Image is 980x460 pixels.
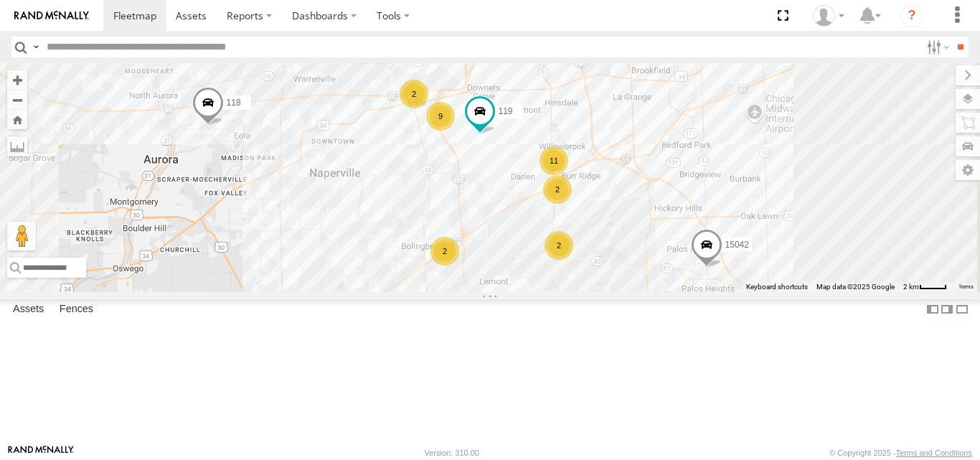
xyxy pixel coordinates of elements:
[746,282,808,292] button: Keyboard shortcuts
[7,70,27,90] button: Zoom in
[940,299,954,320] label: Dock Summary Table to the Right
[900,4,923,27] i: ?
[400,80,428,108] div: 2
[816,283,895,291] span: Map data ©2025 Google
[499,106,513,116] span: 119
[7,222,36,250] button: Drag Pegman onto the map to open Street View
[6,300,51,320] label: Assets
[7,110,27,129] button: Zoom Home
[425,449,479,457] div: Version: 310.00
[958,283,974,289] a: Terms (opens in new tab)
[545,231,573,260] div: 2
[829,449,972,457] div: © Copyright 2025 -
[430,237,459,266] div: 2
[426,102,455,131] div: 9
[808,5,849,27] div: Ed Pruneda
[921,37,952,57] label: Search Filter Options
[227,98,241,108] span: 118
[8,446,74,460] a: Visit our Website
[955,299,969,320] label: Hide Summary Table
[903,283,919,291] span: 2 km
[30,37,42,57] label: Search Query
[956,160,980,180] label: Map Settings
[14,11,89,21] img: rand-logo.svg
[896,449,972,457] a: Terms and Conditions
[725,240,749,250] span: 15042
[52,300,100,320] label: Fences
[543,175,572,204] div: 2
[899,282,951,292] button: Map Scale: 2 km per 35 pixels
[540,146,568,175] div: 11
[7,90,27,110] button: Zoom out
[925,299,940,320] label: Dock Summary Table to the Left
[7,136,27,156] label: Measure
